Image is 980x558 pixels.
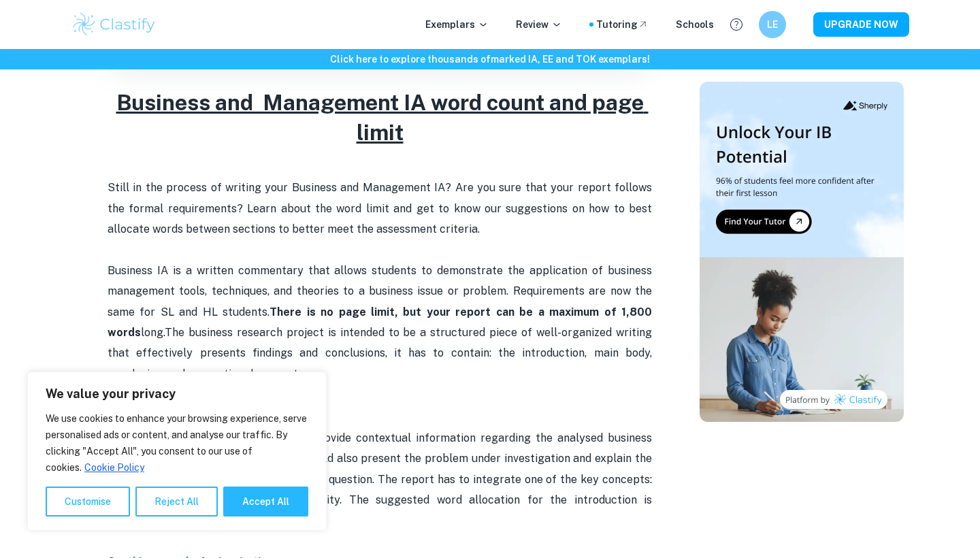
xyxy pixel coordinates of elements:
strong: There is no page limit, but your report can be a maximum of 1,800 words [108,306,655,339]
p: We use cookies to enhance your browsing experience, serve personalised ads or content, and analys... [46,410,308,476]
button: LE [759,11,786,38]
button: UPGRADE NOW [813,12,909,37]
button: Accept All [223,487,308,516]
button: Help and Feedback [725,13,748,36]
span: Business IA is a written commentary that allows students to demonstrate the application of busine... [108,264,655,318]
a: Tutoring [596,17,649,32]
a: Cookie Policy [84,461,145,474]
a: Schools [676,17,714,32]
p: Review [516,17,562,32]
span: The initial part of your report should provide contextual information regarding the analysed busi... [108,431,655,527]
span: The business research project is intended to be a structured piece of well-organized writing that... [108,326,655,380]
img: Thumbnail [700,82,904,422]
button: Reject All [135,487,218,516]
p: We value your privacy [46,386,308,402]
button: Customise [46,487,130,516]
u: Business and Management IA word count and page limit [116,90,649,145]
h6: Click here to explore thousands of marked IA, EE and TOK exemplars ! [3,52,977,67]
div: We value your privacy [27,372,327,531]
h6: LE [765,17,781,32]
span: long. [108,306,655,339]
span: Still in the process of writing your Business and Management IA? Are you sure that your report fo... [108,181,655,235]
img: Clastify logo [71,11,157,38]
p: Exemplars [425,17,489,32]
